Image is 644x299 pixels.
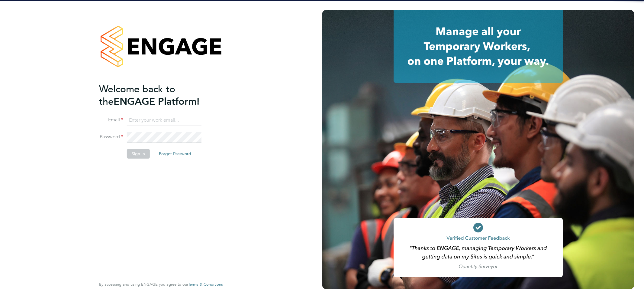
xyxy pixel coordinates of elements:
[127,115,201,126] input: Enter your work email...
[154,149,196,159] button: Forgot Password
[188,282,223,287] a: Terms & Conditions
[99,83,217,108] h2: ENGAGE Platform!
[99,282,223,287] span: By accessing and using ENGAGE you agree to our
[99,117,123,123] label: Email
[99,134,123,140] label: Password
[127,149,150,159] button: Sign In
[99,83,175,107] span: Welcome back to the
